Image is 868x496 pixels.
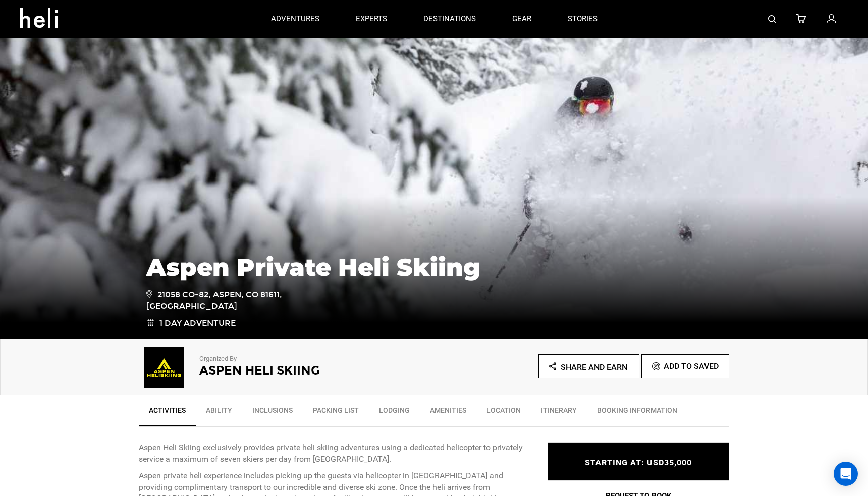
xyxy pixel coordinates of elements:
h1: Aspen Private Heli Skiing [146,254,722,281]
span: 1 Day Adventure [159,318,236,329]
a: Packing List [303,400,369,425]
h2: Aspen Heli Skiing [199,364,406,377]
a: Itinerary [531,400,587,425]
p: experts [356,14,387,24]
span: Share and Earn [561,362,627,372]
p: Aspen Heli Skiing exclusively provides private heli skiing adventures using a dedicated helicopte... [139,442,532,465]
p: destinations [423,14,476,24]
span: Add To Saved [664,361,719,371]
img: 2257a0c5dbcfcbdbfdcc34499ecee035.png [139,347,189,388]
p: adventures [271,14,319,24]
a: Inclusions [242,400,303,425]
span: STARTING AT: USD35,000 [585,458,692,467]
a: BOOKING INFORMATION [587,400,687,425]
a: Activities [139,400,196,426]
div: Open Intercom Messenger [834,462,858,486]
a: Ability [196,400,242,425]
a: Amenities [420,400,476,425]
p: Organized By [199,354,406,364]
a: Location [476,400,531,425]
img: search-bar-icon.svg [768,15,776,23]
span: 21058 CO-82, Aspen, CO 81611, [GEOGRAPHIC_DATA] [146,288,290,313]
a: Lodging [369,400,420,425]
